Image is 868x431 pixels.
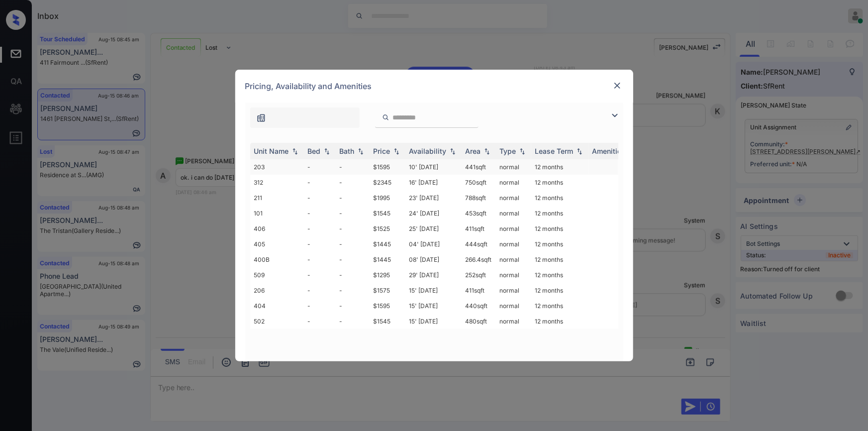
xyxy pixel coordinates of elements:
img: sorting [575,148,584,155]
div: Lease Term [535,147,574,155]
td: normal [496,190,531,206]
td: $1295 [370,267,405,283]
img: sorting [391,148,401,155]
img: sorting [290,148,300,155]
td: normal [496,252,531,267]
td: - [304,267,336,283]
td: 15' [DATE] [405,283,462,298]
td: 252 sqft [462,267,496,283]
div: Price [374,147,390,155]
td: normal [496,175,531,190]
td: normal [496,267,531,283]
img: sorting [482,148,492,155]
td: 509 [250,267,304,283]
td: 29' [DATE] [405,267,462,283]
td: 12 months [531,175,588,190]
td: 101 [250,206,304,221]
td: 480 sqft [462,314,496,329]
td: 266.4 sqft [462,252,496,267]
td: 411 sqft [462,221,496,236]
td: - [304,175,336,190]
td: - [304,221,336,236]
td: normal [496,221,531,236]
td: 440 sqft [462,298,496,314]
td: - [304,236,336,252]
td: 12 months [531,252,588,267]
td: 08' [DATE] [405,252,462,267]
img: icon-zuma [256,113,266,123]
td: 206 [250,283,304,298]
td: 788 sqft [462,190,496,206]
td: 750 sqft [462,175,496,190]
td: - [304,283,336,298]
td: 12 months [531,190,588,206]
td: 453 sqft [462,206,496,221]
td: normal [496,206,531,221]
td: 04' [DATE] [405,236,462,252]
td: - [304,252,336,267]
td: 405 [250,236,304,252]
td: normal [496,159,531,175]
div: Availability [409,147,447,155]
td: - [336,236,370,252]
td: 24' [DATE] [405,206,462,221]
img: sorting [517,148,527,155]
td: - [336,159,370,175]
td: - [336,206,370,221]
td: $1575 [370,283,405,298]
td: 23' [DATE] [405,190,462,206]
td: $1445 [370,236,405,252]
img: sorting [322,148,332,155]
td: 12 months [531,206,588,221]
td: normal [496,236,531,252]
td: 400B [250,252,304,267]
td: $1545 [370,206,405,221]
div: Pricing, Availability and Amenities [235,70,633,103]
td: normal [496,298,531,314]
td: $1525 [370,221,405,236]
td: - [304,190,336,206]
td: 15' [DATE] [405,314,462,329]
td: $1995 [370,190,405,206]
img: sorting [356,148,366,155]
div: Type [500,147,516,155]
td: - [304,206,336,221]
div: Area [466,147,481,155]
td: 12 months [531,314,588,329]
td: - [336,190,370,206]
img: icon-zuma [382,113,389,122]
td: 15' [DATE] [405,298,462,314]
td: $2345 [370,175,405,190]
td: - [336,221,370,236]
div: Bed [308,147,321,155]
td: 16' [DATE] [405,175,462,190]
td: - [336,314,370,329]
td: - [336,283,370,298]
td: 12 months [531,298,588,314]
img: close [612,81,622,91]
td: 12 months [531,267,588,283]
td: 411 sqft [462,283,496,298]
td: 12 months [531,221,588,236]
td: 211 [250,190,304,206]
td: $1595 [370,298,405,314]
td: $1595 [370,159,405,175]
td: 502 [250,314,304,329]
td: 12 months [531,159,588,175]
td: 12 months [531,236,588,252]
td: - [336,175,370,190]
td: - [336,298,370,314]
td: normal [496,283,531,298]
div: Bath [340,147,355,155]
img: icon-zuma [609,109,621,121]
td: $1445 [370,252,405,267]
td: 404 [250,298,304,314]
td: - [304,298,336,314]
td: 25' [DATE] [405,221,462,236]
td: 10' [DATE] [405,159,462,175]
td: normal [496,314,531,329]
td: 444 sqft [462,236,496,252]
img: sorting [448,148,458,155]
td: 406 [250,221,304,236]
td: 12 months [531,283,588,298]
